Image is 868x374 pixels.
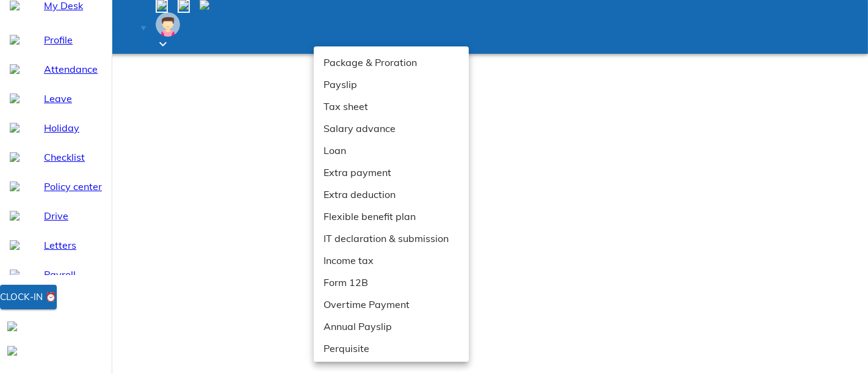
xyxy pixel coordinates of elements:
li: Overtime Payment [314,293,479,315]
li: Income tax [314,249,479,271]
li: Extra payment [314,161,479,183]
li: IT declaration & submission [314,227,479,249]
li: Loan [314,139,479,161]
li: Perquisite [314,337,479,359]
li: Flexible benefit plan [314,205,479,227]
li: Form 12B [314,271,479,293]
li: Salary advance [314,117,479,139]
li: Package & Proration [314,51,479,73]
li: Payslip [314,73,479,95]
li: Annual Payslip [314,315,479,337]
li: Extra deduction [314,183,479,205]
li: Tax sheet [314,95,479,117]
